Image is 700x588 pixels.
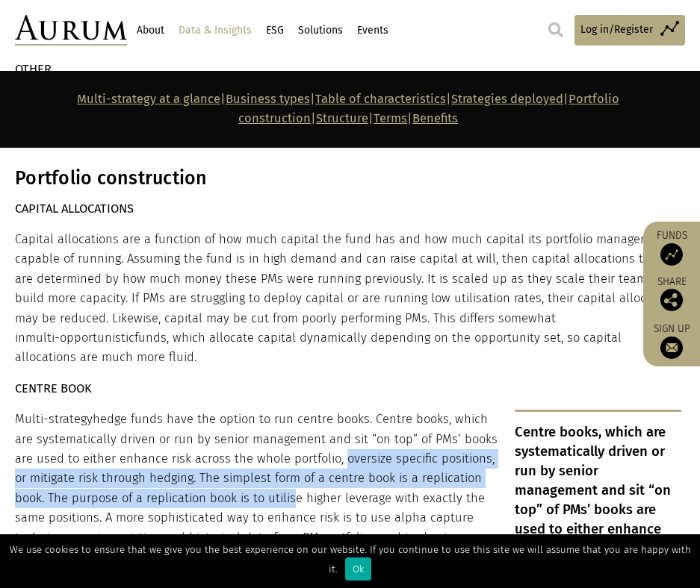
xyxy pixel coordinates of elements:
[77,92,220,106] a: Multi-strategy at a glance
[580,22,653,38] span: Log in/Register
[574,15,685,46] a: Log in/Register
[345,557,371,581] div: Ok
[176,18,253,43] a: Data & Insights
[264,18,285,43] a: ESG
[15,201,134,216] strong: CAPITAL ALLOCATIONS
[660,243,683,266] img: Access Funds
[15,381,92,395] strong: CENTRE BOOK
[77,92,619,125] strong: | | | | | |
[296,18,344,43] a: Solutions
[651,229,693,266] a: Funds
[355,18,390,43] a: Events
[15,167,681,190] h3: Portfolio construction
[315,92,446,106] a: Table of characteristics
[548,22,563,37] img: search.svg
[451,92,563,106] a: Strategies deployed
[25,331,134,345] span: multi-opportunistic
[15,15,127,46] img: Aurum
[660,337,683,359] img: Sign up to our newsletter
[651,322,693,359] a: Sign up
[134,18,166,43] a: About
[15,412,93,426] span: Multi-strategy
[15,62,52,76] strong: OTHER
[226,92,310,106] a: Business types
[651,277,693,311] div: Share
[316,111,368,125] a: Structure
[407,111,412,125] strong: |
[374,111,407,125] a: Terms
[412,111,458,125] a: Benefits
[15,230,681,368] p: Capital allocations are a function of how much capital the fund has and how much capital its port...
[660,289,683,311] img: Share this post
